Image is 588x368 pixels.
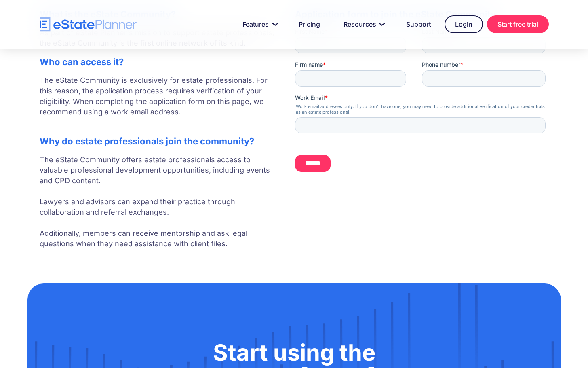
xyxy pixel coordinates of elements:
a: Features [233,16,285,32]
a: Resources [334,16,392,32]
a: Start free trial [487,15,549,33]
p: The eState Community is exclusively for estate professionals. For this reason, the application pr... [40,75,279,128]
a: Login [445,15,483,33]
p: The eState Community offers estate professionals access to valuable professional development oppo... [40,154,279,249]
a: home [40,17,137,32]
h2: Why do estate professionals join the community? [40,136,279,146]
a: Pricing [289,16,330,32]
iframe: Form 0 [295,27,549,179]
a: Support [396,16,440,32]
h2: Who can access it? [40,57,279,67]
